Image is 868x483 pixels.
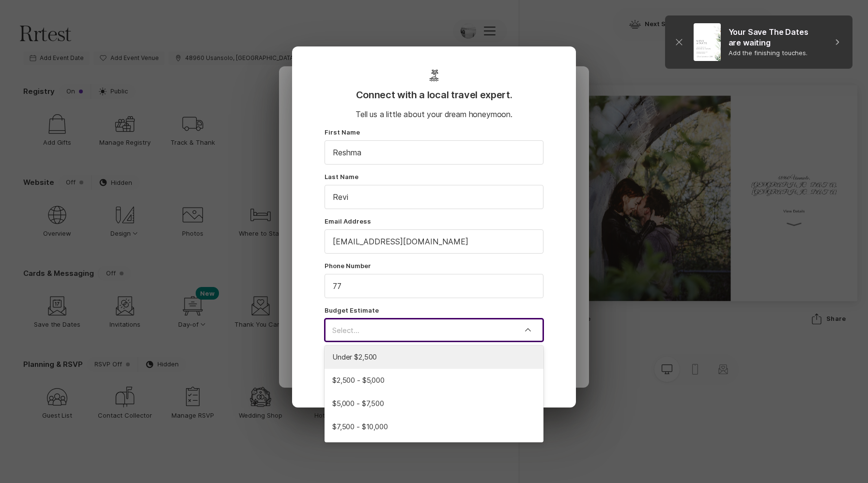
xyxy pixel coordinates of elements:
p: Connect with a local travel expert. [356,89,512,101]
span: $2,500 - $5,000 [332,375,536,386]
span: $5,000 - $7,500 [332,398,536,409]
input: +1-555-555-5555 [325,274,543,298]
label: First Name [325,128,543,136]
p: Add the finishing touches. [728,48,821,57]
span: Under $2,500 [332,352,536,363]
p: Your Save The Dates are waiting [728,27,821,48]
button: close menu [518,324,538,336]
label: Last Name [325,172,543,181]
span: Option select [522,324,534,336]
label: Phone Number [325,261,543,270]
p: Tell us a little about your dream honeymoon. [356,108,512,120]
input: my@email.com [325,230,543,253]
button: Menu [10,10,30,30]
input: First Name [325,141,543,164]
label: Budget Estimate [325,306,543,315]
img: printSaveTheDate [694,23,721,61]
input: Last Name [325,185,543,209]
label: Email Address [325,217,543,226]
span: $7,500 - $10,000 [332,422,536,433]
